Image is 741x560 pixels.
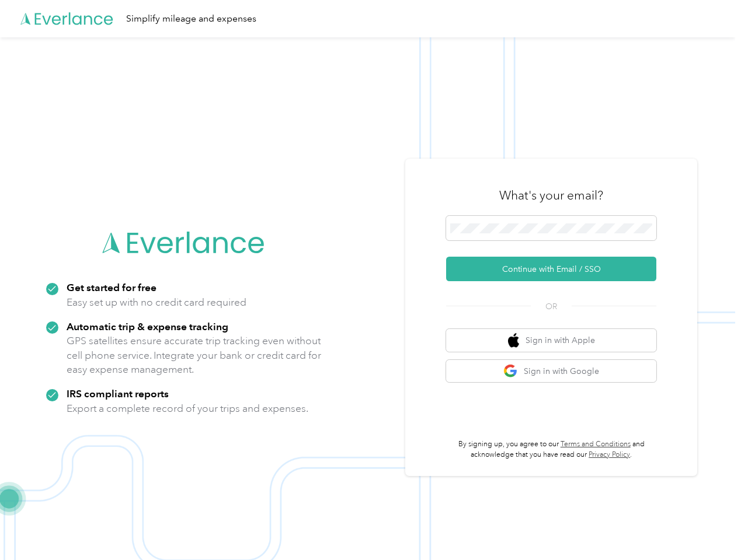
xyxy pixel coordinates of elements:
button: google logoSign in with Google [446,360,656,383]
button: apple logoSign in with Apple [446,329,656,352]
p: Easy set up with no credit card required [67,295,246,310]
a: Terms and Conditions [561,440,631,449]
strong: Get started for free [67,281,156,293]
strong: IRS compliant reports [67,387,169,400]
h3: What's your email? [499,187,603,204]
p: GPS satellites ensure accurate trip tracking even without cell phone service. Integrate your bank... [67,334,322,377]
button: Continue with Email / SSO [446,257,656,281]
img: apple logo [508,333,520,348]
span: OR [531,300,572,313]
p: Export a complete record of your trips and expenses. [67,401,308,416]
div: Simplify mileage and expenses [126,12,256,26]
img: google logo [503,364,518,379]
strong: Automatic trip & expense tracking [67,320,228,332]
a: Privacy Policy [589,450,630,459]
p: By signing up, you agree to our and acknowledge that you have read our . [446,439,656,460]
